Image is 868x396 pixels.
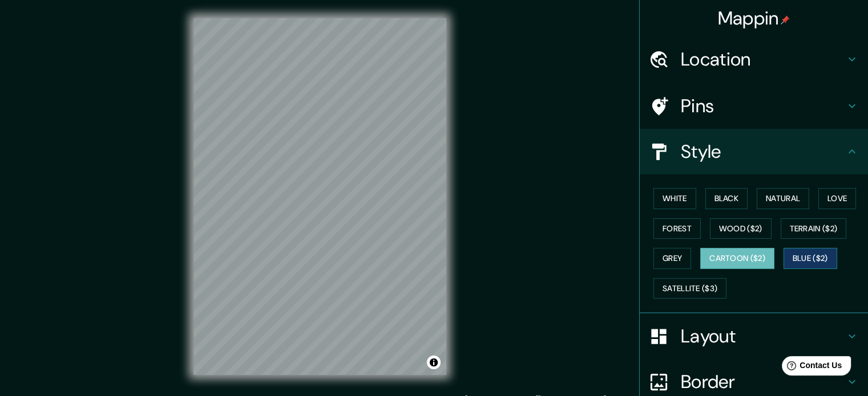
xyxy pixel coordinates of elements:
h4: Mappin [718,7,790,30]
h4: Location [681,48,845,71]
img: pin-icon.png [781,15,790,25]
h4: Style [681,140,845,163]
div: Pins [640,83,868,129]
button: Terrain ($2) [781,218,847,239]
button: Toggle attribution [427,356,441,369]
button: White [653,188,696,209]
button: Black [705,188,748,209]
button: Wood ($2) [710,218,772,239]
button: Cartoon ($2) [700,248,774,269]
button: Love [818,188,856,209]
button: Satellite ($3) [653,278,726,299]
button: Blue ($2) [784,248,837,269]
div: Style [640,129,868,174]
iframe: Help widget launcher [766,352,855,383]
h4: Pins [681,95,845,117]
h4: Layout [681,325,845,348]
button: Forest [653,218,701,239]
div: Location [640,36,868,82]
div: Layout [640,313,868,359]
h4: Border [681,370,845,393]
canvas: Map [193,18,446,375]
button: Grey [653,248,691,269]
button: Natural [757,188,809,209]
